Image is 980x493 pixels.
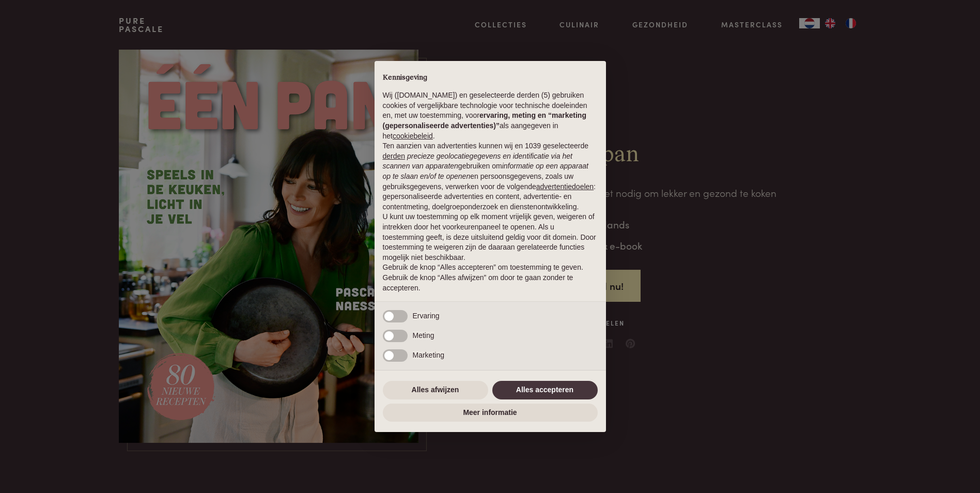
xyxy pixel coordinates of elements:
em: precieze geolocatiegegevens en identificatie via het scannen van apparaten [383,152,572,171]
p: Wij ([DOMAIN_NAME]) en geselecteerde derden (5) gebruiken cookies of vergelijkbare technologie vo... [383,90,598,141]
p: Gebruik de knop “Alles accepteren” om toestemming te geven. Gebruik de knop “Alles afwijzen” om d... [383,263,598,293]
button: Alles accepteren [492,381,598,399]
span: Marketing [413,351,444,359]
em: informatie op een apparaat op te slaan en/of te openen [383,162,589,180]
p: Ten aanzien van advertenties kunnen wij en 1039 geselecteerde gebruiken om en persoonsgegevens, z... [383,141,598,212]
button: Alles afwijzen [383,381,488,399]
button: Meer informatie [383,404,598,422]
strong: ervaring, meting en “marketing (gepersonaliseerde advertenties)” [383,111,586,130]
button: advertentiedoelen [536,182,594,192]
span: Ervaring [413,312,440,320]
h2: Kennisgeving [383,73,598,83]
a: cookiebeleid [393,132,433,140]
p: U kunt uw toestemming op elk moment vrijelijk geven, weigeren of intrekken door het voorkeurenpan... [383,212,598,263]
span: Meting [413,331,434,340]
button: derden [383,151,406,162]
